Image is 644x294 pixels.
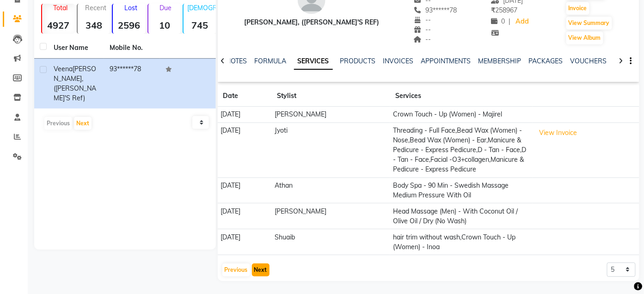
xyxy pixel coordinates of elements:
button: Next [74,117,92,130]
td: [DATE] [218,122,272,178]
td: [DATE] [218,107,272,123]
a: MEMBERSHIP [478,57,521,65]
th: Stylist [272,86,390,107]
td: [PERSON_NAME] [272,107,390,123]
strong: 4927 [42,19,75,31]
button: View Album [566,31,603,44]
td: [DATE] [218,229,272,255]
th: User Name [48,37,104,59]
td: Athan [272,178,390,203]
a: VOUCHERS [570,57,607,65]
th: Services [390,86,533,107]
span: Veena [54,65,73,73]
th: Mobile No. [104,37,160,59]
th: Date [218,86,272,107]
p: Lost [117,4,146,12]
p: Due [150,4,181,12]
a: SERVICES [294,53,333,70]
a: Add [515,15,531,28]
td: Body Spa - 90 Min - Swedish Massage Medium Pressure With Oil [390,178,533,203]
span: -- [414,25,431,34]
button: View Summary [566,17,612,30]
td: [DATE] [218,203,272,229]
button: Invoice [566,2,589,15]
strong: 348 [78,19,110,31]
button: Next [252,263,270,276]
span: [PERSON_NAME], ([PERSON_NAME]'s Ref) [54,65,96,102]
button: View Invoice [535,126,582,140]
span: ₹ [491,6,496,14]
span: -- [414,16,431,24]
td: Crown Touch - Up (Women) - Majirel [390,107,533,123]
a: PACKAGES [529,57,563,65]
p: [DEMOGRAPHIC_DATA] [187,4,216,12]
span: -- [414,35,431,43]
a: INVOICES [383,57,414,65]
strong: 10 [148,19,181,31]
td: Shuaib [272,229,390,255]
a: PRODUCTS [340,57,376,65]
div: [PERSON_NAME], ([PERSON_NAME]'s Ref) [244,18,379,27]
p: Recent [81,4,110,12]
a: FORMULA [255,57,287,65]
span: | [509,17,511,26]
td: [PERSON_NAME] [272,203,390,229]
td: hair trim without wash,Crown Touch - Up (Women) - Inoa [390,229,533,255]
td: Head Massage (Men) - With Coconut Oil / Olive Oil / Dry (No Wash) [390,203,533,229]
td: Jyoti [272,122,390,178]
span: 0 [491,17,505,25]
strong: 745 [184,19,216,31]
p: Total [46,4,75,12]
span: 258967 [491,6,518,14]
strong: 2596 [113,19,146,31]
td: Threading - Full Face,Bead Wax (Women) - Nose,Bead Wax (Women) - Ear,Manicure & Pedicure - Expres... [390,122,533,178]
a: NOTES [227,57,247,65]
a: APPOINTMENTS [421,57,471,65]
button: Previous [222,263,250,276]
td: [DATE] [218,178,272,203]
